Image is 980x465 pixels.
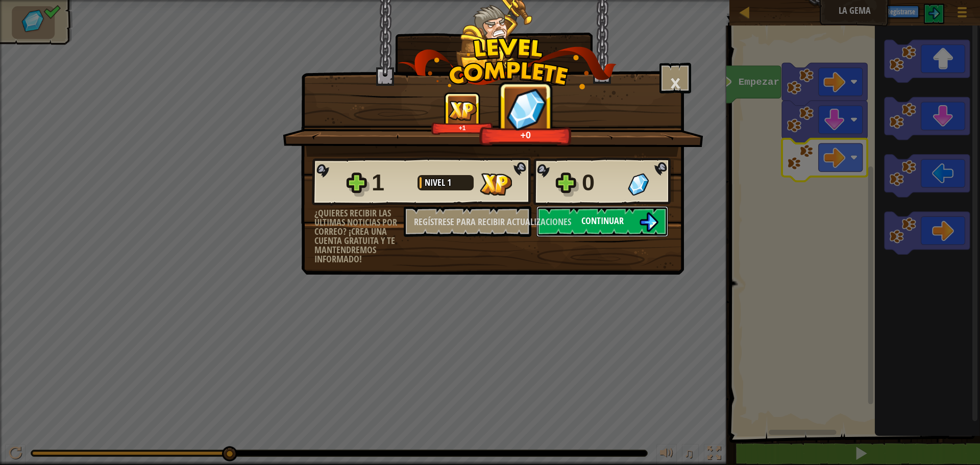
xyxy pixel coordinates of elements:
[520,130,531,141] font: +0
[536,206,668,237] button: Continuar
[446,99,479,123] img: XP Ganada
[480,173,512,195] img: XP Ganada
[398,38,617,89] img: level_complete.png
[414,215,571,228] font: Regístrese para recibir actualizaciones
[425,176,445,189] font: Nivel
[314,207,397,265] font: ¿Quieres recibir las últimas noticias por correo? ¡Crea una cuenta gratuita y te mantendremos inf...
[639,212,658,232] img: Continuar
[670,65,681,100] font: ×
[447,176,451,189] font: 1
[372,169,384,195] font: 1
[404,206,531,237] button: Regístrese para recibir actualizaciones
[628,173,649,195] img: Gemas Ganadas
[459,125,466,132] font: +1
[581,214,624,227] font: Continuar
[582,169,595,195] font: 0
[501,84,551,134] img: Gemas Ganadas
